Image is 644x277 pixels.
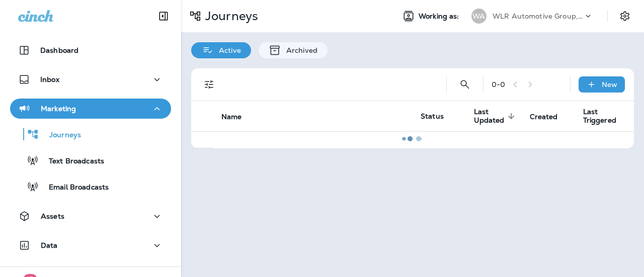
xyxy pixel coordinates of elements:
button: Marketing [10,99,171,119]
button: Collapse Sidebar [149,6,178,26]
p: Assets [41,212,64,220]
p: Inbox [40,75,59,83]
p: New [602,80,617,88]
button: Data [10,235,171,255]
p: Journeys [39,131,81,140]
button: Inbox [10,69,171,89]
p: Text Broadcasts [39,157,104,166]
button: Text Broadcasts [10,150,171,171]
button: Dashboard [10,40,171,60]
button: Email Broadcasts [10,176,171,197]
button: Journeys [10,124,171,145]
p: Email Broadcasts [39,183,109,193]
p: Dashboard [40,46,78,54]
button: Assets [10,206,171,226]
p: Data [41,241,58,249]
p: Marketing [41,105,76,113]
